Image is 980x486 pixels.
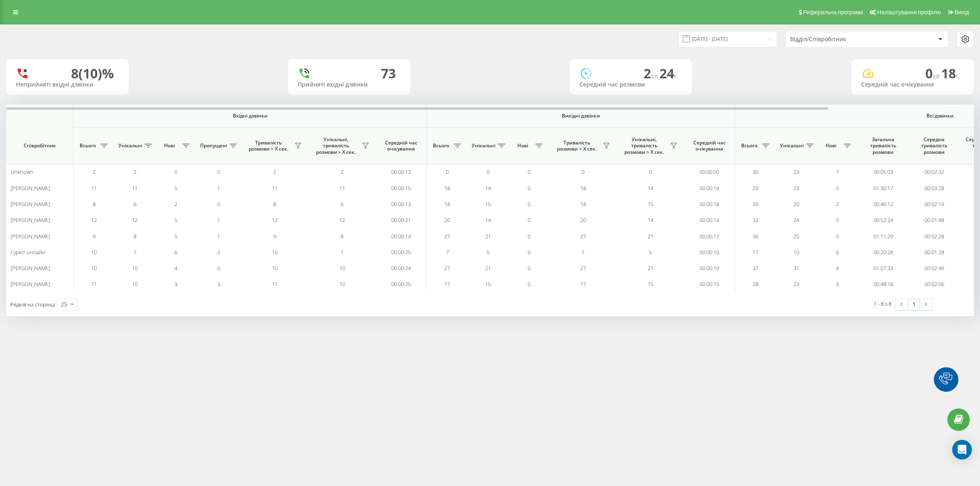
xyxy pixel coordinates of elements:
[580,216,586,224] span: 20
[382,140,420,152] span: Середній час очікування
[217,233,220,240] span: 1
[512,142,533,149] span: Нові
[11,280,50,288] span: [PERSON_NAME]
[376,180,427,196] td: 00:00:15
[200,142,227,149] span: Пропущені
[836,280,839,288] span: 3
[793,184,799,192] span: 23
[376,260,427,276] td: 00:00:24
[341,233,343,240] span: 8
[877,9,941,16] span: Налаштування профілю
[174,264,177,272] span: 4
[174,216,177,224] span: 5
[579,81,682,88] div: Середній час розмови
[648,200,653,208] span: 15
[909,260,960,276] td: 00:02:49
[857,260,909,276] td: 01:07:33
[444,184,450,192] span: 18
[174,200,177,208] span: 2
[793,280,799,288] span: 23
[485,233,491,240] span: 21
[341,168,343,175] span: 2
[933,71,941,80] span: хв
[91,216,97,224] span: 12
[648,184,653,192] span: 14
[580,184,586,192] span: 18
[651,71,659,80] span: хв
[472,142,495,149] span: Унікальні
[376,276,427,292] td: 00:00:25
[793,216,799,224] span: 24
[803,9,863,16] span: Реферальна програма
[684,228,735,244] td: 00:00:17
[444,264,450,272] span: 27
[836,233,839,240] span: 5
[341,249,343,256] span: 7
[915,136,953,155] span: Середня тривалість розмови
[16,81,119,88] div: Неприйняті вхідні дзвінки
[93,168,96,175] span: 2
[11,216,50,224] span: [PERSON_NAME]
[217,216,220,224] span: 1
[91,280,97,288] span: 11
[174,280,177,288] span: 3
[485,264,491,272] span: 21
[93,233,96,240] span: 9
[11,249,45,256] span: Гуркіт онлайн
[644,64,659,82] span: 2
[341,200,343,208] span: 6
[376,196,427,212] td: 00:00:13
[753,280,758,288] span: 28
[684,164,735,180] td: 00:00:00
[580,264,586,272] span: 27
[690,140,728,152] span: Середній час очікування
[487,249,490,256] span: 5
[174,168,177,175] span: 0
[339,216,345,224] span: 12
[159,142,180,149] span: Нові
[485,184,491,192] span: 14
[528,249,530,256] span: 0
[836,216,839,224] span: 5
[11,168,33,175] span: Unknown
[753,168,758,175] span: 30
[648,216,653,224] span: 14
[446,168,449,175] span: 0
[790,36,888,43] div: Відділ/Співробітник
[446,249,449,256] span: 7
[836,249,839,256] span: 6
[272,249,278,256] span: 10
[13,142,66,149] span: Співробітник
[909,196,960,212] td: 00:02:19
[780,142,804,149] span: Унікальні
[339,184,345,192] span: 11
[581,249,584,256] span: 7
[528,233,530,240] span: 0
[941,64,959,82] span: 18
[444,280,450,288] span: 17
[874,300,891,308] div: 1 - 8 з 8
[580,280,586,288] span: 17
[857,228,909,244] td: 01:11:29
[339,264,345,272] span: 10
[174,233,177,240] span: 5
[298,81,401,88] div: Прийняті вхідні дзвінки
[553,140,600,152] span: Тривалість розмови > Х сек.
[132,280,138,288] span: 10
[581,168,584,175] span: 0
[836,184,839,192] span: 5
[648,280,653,288] span: 15
[444,200,450,208] span: 18
[217,200,220,208] span: 0
[684,180,735,196] td: 00:00:19
[909,164,960,180] td: 00:02:32
[684,212,735,228] td: 00:00:14
[684,276,735,292] td: 00:00:15
[793,233,799,240] span: 25
[909,212,960,228] td: 00:01:48
[376,164,427,180] td: 00:00:13
[273,233,276,240] span: 9
[272,184,278,192] span: 11
[528,280,530,288] span: 0
[684,260,735,276] td: 00:00:19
